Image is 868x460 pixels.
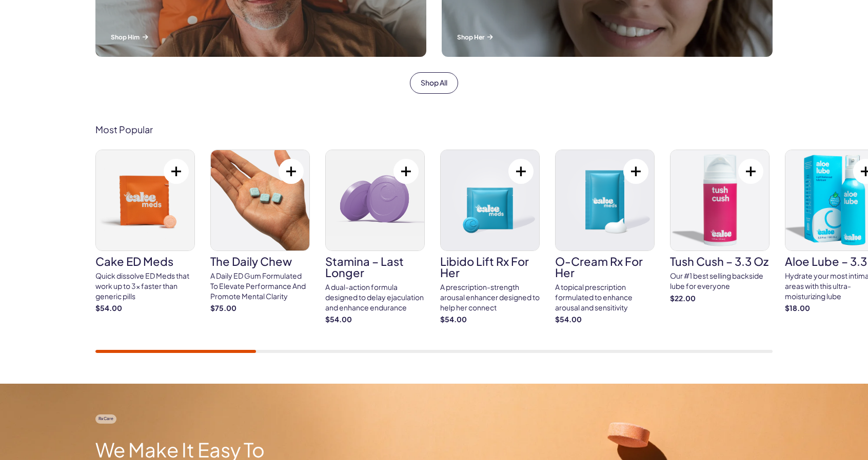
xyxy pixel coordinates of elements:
[325,282,425,312] div: A dual-action formula designed to delay ejaculation and enhance endurance
[670,150,769,250] img: Tush Cush – 3.3 oz
[210,150,310,313] a: The Daily Chew The Daily Chew A Daily ED Gum Formulated To Elevate Performance And Promote Mental...
[210,271,310,301] div: A Daily ED Gum Formulated To Elevate Performance And Promote Mental Clarity
[95,256,195,267] h3: Cake ED Meds
[326,150,424,250] img: Stamina – Last Longer
[440,150,540,324] a: Libido Lift Rx For Her Libido Lift Rx For Her A prescription-strength arousal enhancer designed t...
[111,33,411,41] p: Shop Him
[441,150,539,250] img: Libido Lift Rx For Her
[440,282,540,312] div: A prescription-strength arousal enhancer designed to help her connect
[96,150,194,250] img: Cake ED Meds
[410,72,458,94] a: Shop All
[555,256,655,278] h3: O-Cream Rx for Her
[555,150,655,324] a: O-Cream Rx for Her O-Cream Rx for Her A topical prescription formulated to enhance arousal and se...
[556,150,654,250] img: O-Cream Rx for Her
[670,256,770,267] h3: Tush Cush – 3.3 oz
[325,315,425,325] strong: $54.00
[440,315,540,325] strong: $54.00
[95,150,195,313] a: Cake ED Meds Cake ED Meds Quick dissolve ED Meds that work up to 3x faster than generic pills $54.00
[325,256,425,278] h3: Stamina – Last Longer
[210,303,310,313] strong: $75.00
[457,33,757,41] p: Shop Her
[670,294,770,304] strong: $22.00
[211,150,309,250] img: The Daily Chew
[95,303,195,313] strong: $54.00
[95,414,116,423] span: Rx Care
[95,271,195,301] div: Quick dissolve ED Meds that work up to 3x faster than generic pills
[325,150,425,324] a: Stamina – Last Longer Stamina – Last Longer A dual-action formula designed to delay ejaculation a...
[670,150,770,303] a: Tush Cush – 3.3 oz Tush Cush – 3.3 oz Our #1 best selling backside lube for everyone $22.00
[555,315,655,325] strong: $54.00
[555,282,655,312] div: A topical prescription formulated to enhance arousal and sensitivity
[210,256,310,267] h3: The Daily Chew
[440,256,540,278] h3: Libido Lift Rx For Her
[670,271,770,291] div: Our #1 best selling backside lube for everyone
